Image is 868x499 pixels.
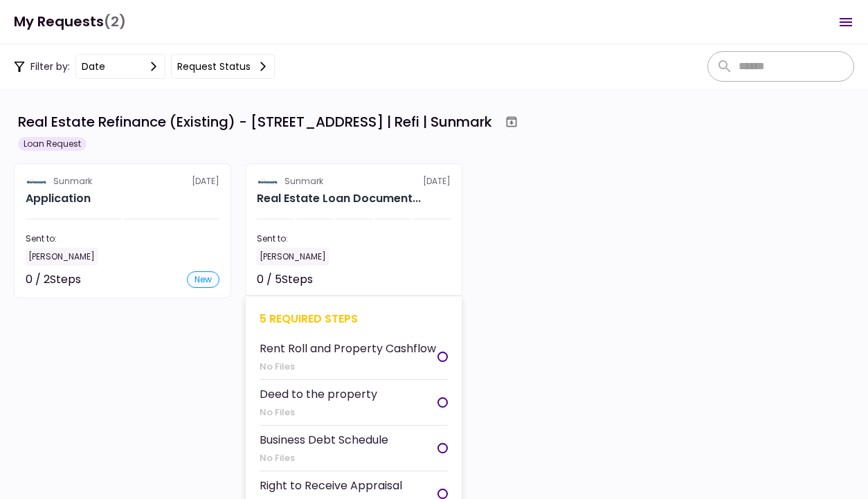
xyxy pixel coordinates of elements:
[75,54,165,79] button: date
[260,477,402,494] div: Right to Receive Appraisal
[257,175,451,188] div: [DATE]
[260,385,377,403] div: Deed to the property
[257,248,329,266] div: [PERSON_NAME]
[18,137,87,151] div: Loan Request
[14,54,275,79] div: Filter by:
[171,54,275,79] button: Request status
[260,340,436,357] div: Rent Roll and Property Cashflow
[829,6,862,39] button: Open menu
[260,360,436,374] div: No Files
[53,175,92,188] div: Sunmark
[104,8,126,36] span: (2)
[82,59,105,74] div: date
[257,233,451,245] div: Sent to:
[260,310,448,327] div: 5 required steps
[18,111,492,132] div: Real Estate Refinance (Existing) - [STREET_ADDRESS] | Refi | Sunmark
[26,233,219,245] div: Sent to:
[26,271,81,288] div: 0 / 2 Steps
[257,271,313,288] div: 0 / 5 Steps
[26,190,91,207] h2: Application
[260,431,388,448] div: Business Debt Schedule
[187,271,219,288] div: new
[257,175,279,188] img: Partner logo
[388,271,451,288] div: Not started
[260,406,377,419] div: No Files
[26,175,48,188] img: Partner logo
[14,8,126,36] h1: My Requests
[260,451,388,465] div: No Files
[499,109,524,134] button: Archive workflow
[26,248,98,266] div: [PERSON_NAME]
[26,175,219,188] div: [DATE]
[257,190,421,207] div: Real Estate Loan Documents (Refinance)
[284,175,323,188] div: Sunmark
